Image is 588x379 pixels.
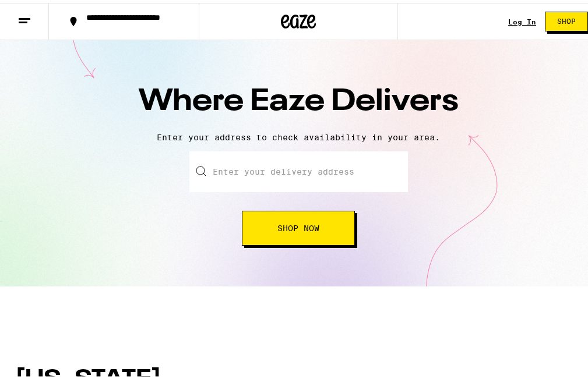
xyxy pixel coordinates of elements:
span: Shop Now [277,221,319,229]
span: Shop [557,15,576,22]
button: Shop Now [242,208,355,243]
span: Hi. Need any help? [7,8,84,17]
h1: Where Eaze Delivers [94,78,502,121]
button: Shop [545,9,588,29]
a: Log In [508,15,536,23]
input: Enter your delivery address [189,148,408,189]
p: Enter your address to check availability in your area. [12,130,585,139]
